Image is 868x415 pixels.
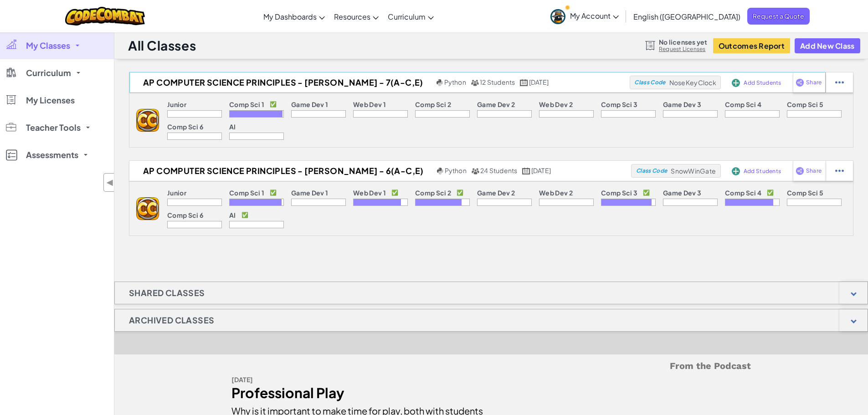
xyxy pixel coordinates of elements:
h1: All Classes [128,37,196,54]
span: [DATE] [529,78,549,86]
span: [DATE] [531,166,551,174]
p: AI [229,211,236,219]
a: Request a Quote [747,8,810,25]
p: Comp Sci 4 [725,189,761,196]
a: Request Licenses [659,46,707,53]
span: Assessments [26,151,78,159]
span: No licenses yet [659,38,707,46]
a: My Dashboards [259,4,329,29]
img: CodeCombat logo [65,7,145,26]
p: ✅ [270,189,277,196]
span: Python [445,166,467,174]
p: Web Dev 1 [353,189,386,196]
button: Outcomes Report [713,38,790,53]
h2: AP Computer Science Principles - [PERSON_NAME] - 6(A-C,E) [129,164,435,178]
span: My Classes [26,41,70,50]
span: Share [806,80,822,85]
p: Comp Sci 3 [601,189,637,196]
img: python.png [437,168,444,174]
p: Game Dev 2 [477,189,515,196]
span: My Account [570,11,619,20]
img: IconStudentEllipsis.svg [835,78,844,87]
span: ◀ [106,176,114,189]
img: avatar [550,9,565,24]
img: MultipleUsers.png [471,168,479,174]
a: Resources [329,4,383,29]
img: logo [136,197,159,220]
p: Junior [167,189,186,196]
p: ✅ [767,189,774,196]
a: Curriculum [383,4,438,29]
p: AI [229,123,236,130]
p: ✅ [241,211,248,219]
span: Resources [334,12,370,21]
img: IconShare_Purple.svg [796,167,804,175]
h5: From the Podcast [231,359,751,373]
p: Comp Sci 5 [787,101,823,108]
img: IconAddStudents.svg [732,79,740,87]
span: Share [806,168,822,174]
p: Comp Sci 2 [415,101,451,108]
span: NoseKeyClock [669,78,716,87]
span: Curriculum [388,12,426,21]
span: Python [444,78,466,86]
span: English ([GEOGRAPHIC_DATA]) [633,12,740,21]
p: Comp Sci 2 [415,189,451,196]
p: Comp Sci 1 [229,101,264,108]
img: IconAddStudents.svg [732,167,740,175]
img: IconShare_Purple.svg [796,78,804,87]
span: My Licenses [26,96,75,104]
span: 12 Students [480,78,515,86]
h1: Archived Classes [115,309,228,332]
p: Web Dev 1 [353,101,386,108]
p: Comp Sci 6 [167,123,203,130]
p: Web Dev 2 [539,101,573,108]
p: Comp Sci 6 [167,211,203,219]
button: Add New Class [795,38,860,53]
p: Comp Sci 4 [725,101,761,108]
p: Game Dev 2 [477,101,515,108]
p: ✅ [391,189,398,196]
img: IconStudentEllipsis.svg [835,167,844,175]
p: Comp Sci 5 [787,189,823,196]
p: ✅ [457,189,463,196]
span: Teacher Tools [26,123,81,132]
img: logo [136,109,159,132]
p: ✅ [643,189,650,196]
p: ✅ [270,101,277,108]
img: MultipleUsers.png [471,79,479,86]
span: My Dashboards [263,12,317,21]
p: Game Dev 3 [663,189,701,196]
span: Add Students [744,169,781,174]
a: English ([GEOGRAPHIC_DATA]) [629,4,745,29]
span: SnowWinGate [671,167,716,175]
a: AP Computer Science Principles - [PERSON_NAME] - 7(A-C,E) Python 12 Students [DATE] [129,76,630,89]
span: 24 Students [480,166,518,174]
h1: Shared Classes [115,282,219,304]
img: python.png [437,79,443,86]
div: [DATE] [231,373,484,386]
img: calendar.svg [520,79,528,86]
span: Class Code [634,80,665,85]
h2: AP Computer Science Principles - [PERSON_NAME] - 7(A-C,E) [129,76,434,89]
p: Game Dev 1 [291,101,328,108]
p: Game Dev 1 [291,189,328,196]
div: Professional Play [231,386,484,400]
p: Comp Sci 1 [229,189,264,196]
img: calendar.svg [522,168,530,174]
a: My Account [546,2,623,31]
span: Class Code [636,168,667,174]
p: Comp Sci 3 [601,101,637,108]
span: Add Students [744,80,781,86]
p: Web Dev 2 [539,189,573,196]
p: Junior [167,101,186,108]
span: Curriculum [26,69,71,77]
a: AP Computer Science Principles - [PERSON_NAME] - 6(A-C,E) Python 24 Students [DATE] [129,164,631,178]
p: Game Dev 3 [663,101,701,108]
